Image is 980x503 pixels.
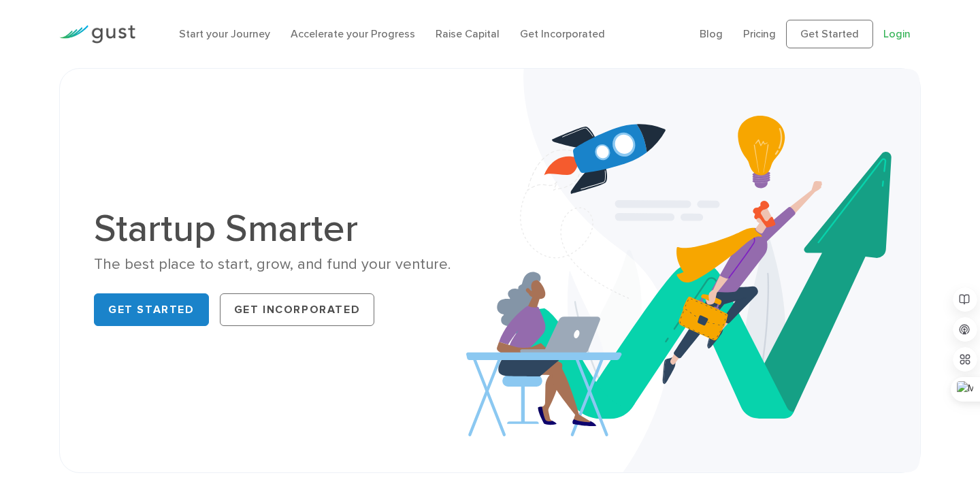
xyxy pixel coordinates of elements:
a: Get Incorporated [520,27,605,40]
a: Start your Journey [179,27,270,40]
img: Startup Smarter Hero [466,69,920,472]
div: The best place to start, grow, and fund your venture. [94,255,480,274]
a: Get Incorporated [220,293,375,326]
img: Gust Logo [59,25,135,44]
a: Blog [700,27,723,40]
h1: Startup Smarter [94,210,480,248]
a: Login [883,27,911,40]
a: Get Started [94,293,209,326]
a: Pricing [743,27,776,40]
a: Get Started [786,20,873,48]
a: Raise Capital [436,27,500,40]
a: Accelerate your Progress [291,27,415,40]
